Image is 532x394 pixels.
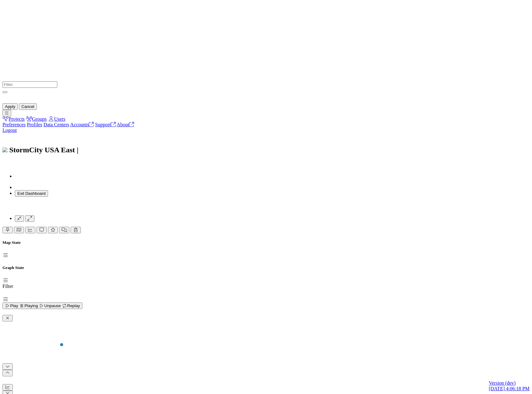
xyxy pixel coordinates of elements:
[77,146,78,154] span: |
[2,147,7,152] img: chi-fish-icon.svg
[2,103,18,110] button: Apply
[43,122,69,127] a: Data Centers
[62,303,80,308] span: Replay
[5,303,18,308] span: Play
[2,284,13,289] label: Filter
[48,116,65,122] a: Users
[39,303,61,308] span: Unpause
[45,146,75,154] span: USA East
[95,122,116,127] a: Support
[70,122,94,127] a: Accounts
[117,122,134,127] a: About
[26,116,47,122] a: Groups
[27,122,42,127] a: Profiles
[2,81,57,88] input: Filter
[2,128,17,133] a: Logout
[2,122,26,127] a: Preferences
[9,146,43,154] span: StormCity
[19,303,38,308] span: Playing
[2,116,25,122] a: Projects
[489,380,530,392] a: Version (dev) [DATE] 4:06:18 PM
[15,190,48,197] button: Exit Dashboard
[2,302,82,309] button: Play Playing Unpause Replay
[19,103,37,110] button: Cancel
[489,386,530,391] span: [DATE] 4:06:18 PM
[2,265,530,270] h5: Graph State
[2,240,530,245] h5: Map State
